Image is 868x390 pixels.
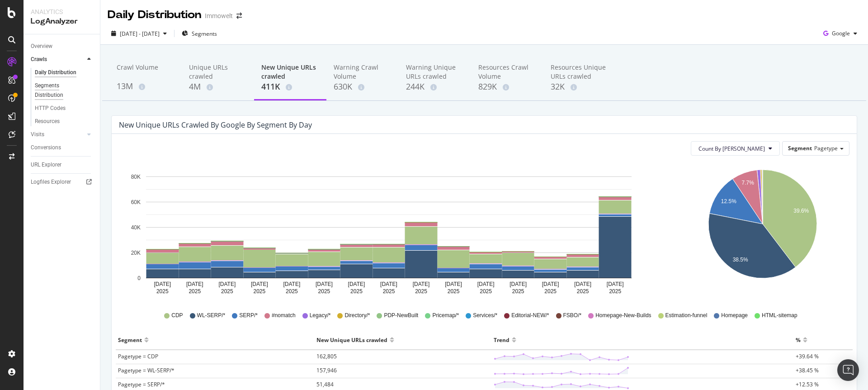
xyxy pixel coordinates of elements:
text: 2025 [383,288,395,295]
span: Segments [192,30,217,38]
div: Segment [118,333,142,347]
text: 2025 [254,288,266,295]
text: [DATE] [348,281,365,287]
text: 60K [131,199,141,205]
div: 630K [334,81,392,93]
span: Estimation-funnel [665,312,708,319]
div: Crawls [31,55,47,64]
span: Count By Day [698,145,765,152]
text: [DATE] [283,281,301,287]
div: LogAnalyzer [31,16,93,27]
span: +12.53 % [796,380,819,388]
div: 829K [478,81,536,93]
text: 2025 [286,288,298,295]
text: [DATE] [509,281,527,287]
div: New Unique URLs crawled by google by Segment by Day [119,120,312,129]
text: 2025 [415,288,427,295]
text: 2025 [318,288,330,295]
span: Directory/* [344,312,370,319]
span: Google [832,29,850,37]
a: Overview [31,42,94,51]
text: [DATE] [607,281,624,287]
div: Resources Crawl Volume [478,63,536,81]
text: 2025 [189,288,201,295]
div: Logfiles Explorer [31,177,71,187]
div: Conversions [31,143,61,152]
span: 157,946 [316,366,337,374]
div: Segments Distribution [35,81,85,100]
div: 32K [551,81,609,93]
span: CDP [171,312,183,319]
text: [DATE] [154,281,171,287]
button: Google [820,26,861,41]
text: 7.7% [741,180,754,186]
span: FSBO/* [563,312,582,319]
span: WL-SERP/* [197,312,226,319]
text: 2025 [544,288,557,295]
text: 80K [131,174,141,180]
div: Resources Unique URLs crawled [551,63,609,81]
text: [DATE] [251,281,268,287]
a: Conversions [31,143,94,152]
div: 13M [117,81,175,92]
span: Pagetype [814,144,838,152]
text: 2025 [156,288,169,295]
div: New Unique URLs crawled [316,333,387,347]
a: Crawls [31,55,85,64]
svg: A chart. [119,163,658,299]
div: New Unique URLs crawled [261,63,319,81]
div: 4M [189,81,247,93]
a: Resources [35,117,94,126]
span: SERP/* [239,312,258,319]
text: [DATE] [413,281,430,287]
text: 38.5% [732,257,748,263]
span: Homepage-New-Builds [595,312,651,319]
div: Daily Distribution [108,7,201,23]
span: 162,805 [316,352,337,360]
text: 2025 [609,288,621,295]
span: +39.64 % [796,352,819,360]
span: +38.45 % [796,366,819,374]
div: Trend [494,333,509,347]
text: 0 [137,275,141,281]
text: 39.6% [793,208,809,214]
div: 244K [406,81,464,93]
span: PDP-NewBuilt [384,312,418,319]
div: Analytics [31,7,93,16]
span: HTML-sitemap [762,312,797,319]
span: Pagetype = SERP/* [118,380,165,388]
div: URL Explorer [31,160,61,170]
div: arrow-right-arrow-left [236,13,242,19]
text: 2025 [350,288,363,295]
text: 20K [131,250,141,256]
text: 2025 [512,288,524,295]
text: 2025 [221,288,233,295]
text: 2025 [577,288,589,295]
a: HTTP Codes [35,104,94,113]
div: Overview [31,42,52,51]
a: Visits [31,130,85,139]
span: Pricemap/* [432,312,459,319]
text: [DATE] [445,281,462,287]
text: [DATE] [316,281,333,287]
text: [DATE] [218,281,236,287]
a: Daily Distribution [35,68,94,77]
a: URL Explorer [31,160,94,170]
text: [DATE] [574,281,591,287]
text: [DATE] [542,281,559,287]
span: Editorial-NEW/* [511,312,549,319]
div: A chart. [677,163,848,299]
span: Pagetype = CDP [118,352,158,360]
button: [DATE] - [DATE] [108,26,170,41]
div: Warning Crawl Volume [334,63,392,81]
text: 40K [131,224,141,231]
text: [DATE] [186,281,203,287]
div: HTTP Codes [35,104,66,113]
div: Open Intercom Messenger [837,359,859,381]
span: #nomatch [272,312,296,319]
a: Logfiles Explorer [31,177,94,187]
div: Visits [31,130,44,139]
text: 2025 [480,288,492,295]
span: 51,484 [316,380,334,388]
span: Homepage [721,312,748,319]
